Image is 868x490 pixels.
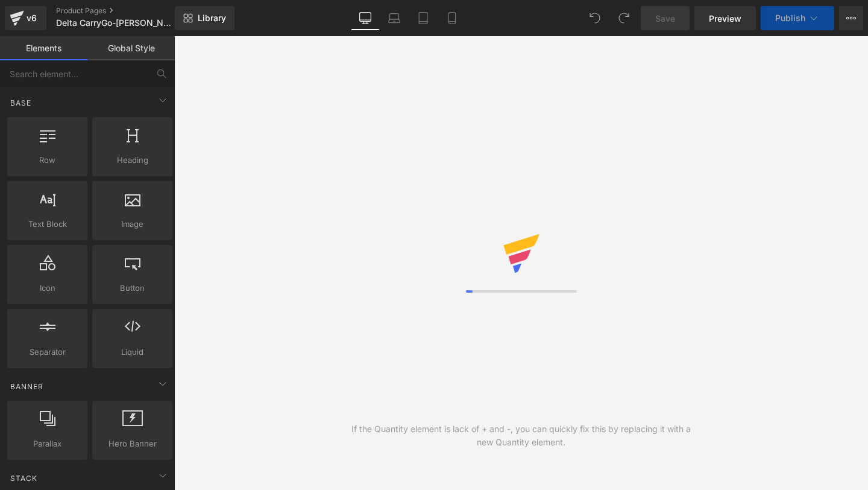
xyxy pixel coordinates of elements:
[96,346,169,358] span: Liquid
[11,218,84,231] span: Text Block
[11,282,84,294] span: Icon
[5,6,46,30] a: v6
[11,437,84,450] span: Parallax
[583,6,607,30] button: Undo
[11,346,84,358] span: Separator
[9,381,45,392] span: Banner
[351,6,380,30] a: Desktop
[709,12,741,25] span: Preview
[24,10,39,26] div: v6
[694,6,756,30] a: Preview
[9,472,39,484] span: Stack
[438,6,467,30] a: Mobile
[655,12,675,25] span: Save
[96,437,169,450] span: Hero Banner
[96,218,169,231] span: Image
[380,6,409,30] a: Laptop
[175,6,234,30] a: New Library
[761,6,834,30] button: Publish
[839,6,863,30] button: More
[348,422,695,449] div: If the Quantity element is lack of + and -, you can quickly fix this by replacing it with a new Q...
[11,154,84,167] span: Row
[56,18,172,28] span: Delta CarryGo-[PERSON_NAME]
[56,6,195,16] a: Product Pages
[96,154,169,167] span: Heading
[409,6,438,30] a: Tablet
[9,97,33,109] span: Base
[198,13,226,24] span: Library
[87,36,175,60] a: Global Style
[96,282,169,294] span: Button
[612,6,636,30] button: Redo
[775,13,805,23] span: Publish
